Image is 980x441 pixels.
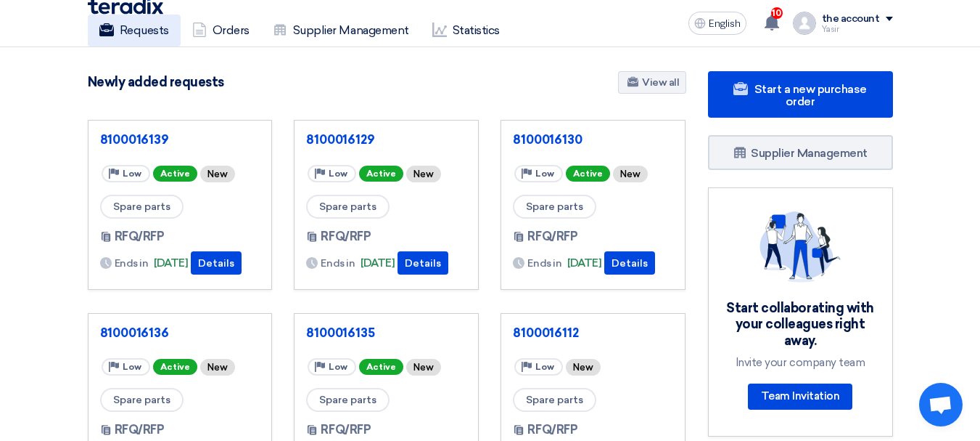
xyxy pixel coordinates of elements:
font: Yasir [822,25,839,34]
a: 8100016112 [513,325,673,340]
span: Ends in [115,256,149,271]
a: View all [618,71,685,94]
button: English [688,12,746,35]
span: Active [359,166,403,182]
span: Spare parts [306,388,390,412]
span: Active [359,359,403,375]
a: 8100016129 [306,132,466,147]
a: Team Invitation [748,384,853,410]
font: Supplier Management [293,23,409,37]
span: Low [123,169,141,179]
span: [DATE] [361,255,395,272]
span: Spare parts [100,388,184,412]
span: RFQ/RFP [321,228,371,246]
span: Spare parts [306,195,390,219]
div: New [200,359,235,376]
font: Requests [120,23,169,37]
span: Low [535,362,554,372]
a: 8100016130 [513,132,673,147]
font: Invite your company team [736,356,865,369]
font: Team Invitation [761,389,840,402]
div: Open chat [919,383,963,426]
font: Orders [213,23,250,37]
span: RFQ/RFP [115,228,165,246]
div: New [200,166,235,182]
span: Spare parts [513,388,596,412]
button: Details [604,251,655,275]
span: [DATE] [154,255,188,272]
font: 10 [772,8,781,18]
a: Supplier Management [261,15,421,46]
font: English [709,17,741,30]
a: 8100016139 [100,132,260,147]
a: Supplier Management [708,135,893,170]
div: New [613,166,648,182]
span: RFQ/RFP [527,421,577,439]
a: Statistics [421,15,511,46]
font: Newly added requests [88,74,224,90]
a: Requests [88,15,181,46]
a: Orders [181,15,261,46]
span: RFQ/RFP [527,228,577,246]
span: [DATE] [567,255,601,272]
div: New [406,359,441,376]
div: New [406,166,441,182]
span: Ends in [321,256,355,271]
button: Details [191,251,242,275]
font: Supplier Management [751,146,868,160]
div: New [566,359,601,376]
span: RFQ/RFP [115,421,165,439]
font: View all [642,76,679,89]
span: Low [123,362,141,372]
button: Details [398,251,448,275]
span: Active [153,166,197,182]
a: 8100016135 [306,325,466,340]
span: Low [535,169,554,179]
span: Low [329,362,347,372]
font: the account [822,12,880,25]
span: Spare parts [100,195,184,219]
font: Start collaborating with your colleagues right away. [726,300,873,349]
a: 8100016136 [100,325,260,340]
span: Active [153,359,197,375]
font: Statistics [453,23,500,37]
img: invite_your_team.svg [759,211,841,283]
font: Start a new purchase order [754,82,867,108]
span: Spare parts [513,195,596,219]
span: Ends in [527,256,561,271]
span: Active [566,166,610,182]
span: RFQ/RFP [321,421,371,439]
img: profile_test.png [793,12,816,35]
span: Low [329,169,347,179]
